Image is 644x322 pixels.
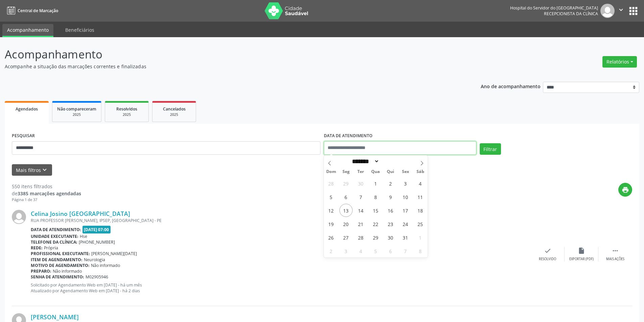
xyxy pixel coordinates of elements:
[16,106,38,112] span: Agendados
[369,204,382,217] span: Outubro 15, 2025
[31,227,81,232] b: Data de atendimento:
[384,217,397,230] span: Outubro 23, 2025
[398,170,413,174] span: Sex
[600,4,615,18] img: img
[384,177,397,190] span: Outubro 2, 2025
[325,204,338,217] span: Outubro 12, 2025
[369,244,382,257] span: Novembro 5, 2025
[414,231,427,244] span: Novembro 1, 2025
[369,177,382,190] span: Outubro 1, 2025
[325,177,338,190] span: Setembro 28, 2025
[384,231,397,244] span: Outubro 30, 2025
[31,268,51,274] b: Preparo:
[339,244,353,257] span: Novembro 3, 2025
[354,190,367,203] span: Outubro 7, 2025
[53,268,82,274] span: Não informado
[399,217,412,230] span: Outubro 24, 2025
[82,226,111,233] span: [DATE] 07:00
[414,244,427,257] span: Novembro 8, 2025
[84,257,105,263] span: Neurologia
[12,183,81,190] div: 550 itens filtrados
[31,251,90,256] b: Profissional executante:
[5,46,449,63] p: Acompanhamento
[627,5,639,17] button: apps
[12,197,81,203] div: Página 1 de 37
[31,245,43,251] b: Rede:
[31,263,90,268] b: Motivo de agendamento:
[354,177,367,190] span: Setembro 30, 2025
[544,11,598,17] span: Recepcionista da clínica
[18,190,81,197] strong: 3385 marcações agendadas
[368,170,383,174] span: Qua
[61,24,99,36] a: Beneficiários
[325,217,338,230] span: Outubro 19, 2025
[339,177,353,190] span: Setembro 29, 2025
[369,190,382,203] span: Outubro 8, 2025
[384,244,397,257] span: Novembro 6, 2025
[384,190,397,203] span: Outubro 9, 2025
[399,190,412,203] span: Outubro 10, 2025
[31,282,531,294] p: Solicitado por Agendamento Web em [DATE] - há um mês Atualizado por Agendamento Web em [DATE] - h...
[12,164,52,176] button: Mais filtroskeyboard_arrow_down
[91,263,120,268] span: Não informado
[80,233,87,239] span: Hse
[31,210,130,217] a: Celina Josino [GEOGRAPHIC_DATA]
[481,82,541,90] p: Ano de acompanhamento
[414,190,427,203] span: Outubro 11, 2025
[31,233,78,239] b: Unidade executante:
[116,106,137,112] span: Resolvidos
[602,56,637,68] button: Relatórios
[12,190,81,197] div: de
[369,231,382,244] span: Outubro 29, 2025
[91,251,137,256] span: [PERSON_NAME][DATE]
[12,210,26,224] img: img
[350,158,380,165] select: Month
[44,245,58,251] span: Própria
[339,231,353,244] span: Outubro 27, 2025
[163,106,186,112] span: Cancelados
[86,274,108,280] span: M02905946
[57,112,96,117] div: 2025
[544,247,551,254] i: check
[339,190,353,203] span: Outubro 6, 2025
[324,131,373,141] label: DATA DE ATENDIMENTO
[399,177,412,190] span: Outubro 3, 2025
[399,231,412,244] span: Outubro 31, 2025
[31,274,84,280] b: Senha de atendimento:
[157,112,191,117] div: 2025
[57,106,96,112] span: Não compareceram
[379,158,402,165] input: Year
[339,204,353,217] span: Outubro 13, 2025
[339,217,353,230] span: Outubro 20, 2025
[618,183,632,197] button: print
[325,190,338,203] span: Outubro 5, 2025
[325,231,338,244] span: Outubro 26, 2025
[617,6,625,14] i: 
[324,170,339,174] span: Dom
[79,239,115,245] span: [PHONE_NUMBER]
[399,204,412,217] span: Outubro 17, 2025
[12,131,35,141] label: PESQUISAR
[615,4,627,18] button: 
[414,204,427,217] span: Outubro 18, 2025
[31,239,77,245] b: Telefone da clínica:
[606,257,624,262] div: Mais ações
[539,257,556,262] div: Resolvido
[354,217,367,230] span: Outubro 21, 2025
[31,313,79,321] a: [PERSON_NAME]
[622,186,629,194] i: print
[413,170,428,174] span: Sáb
[383,170,398,174] span: Qui
[2,24,53,37] a: Acompanhamento
[399,244,412,257] span: Novembro 7, 2025
[325,244,338,257] span: Novembro 2, 2025
[384,204,397,217] span: Outubro 16, 2025
[41,166,48,174] i: keyboard_arrow_down
[414,177,427,190] span: Outubro 4, 2025
[31,218,531,223] div: RUA PROFESSOR [PERSON_NAME], IPSEP, [GEOGRAPHIC_DATA] - PE
[5,63,449,70] p: Acompanhe a situação das marcações correntes e finalizadas
[110,112,144,117] div: 2025
[354,244,367,257] span: Novembro 4, 2025
[5,5,58,16] a: Central de Marcação
[18,8,58,14] span: Central de Marcação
